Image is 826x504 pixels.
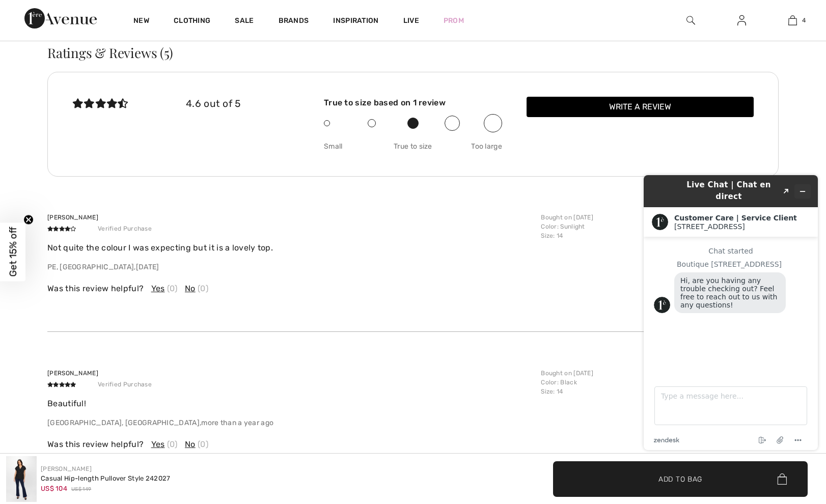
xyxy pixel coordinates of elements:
div: Casual Hip-length Pullover Style 242027 [41,473,171,484]
a: New [133,16,149,27]
img: search the website [686,14,695,26]
span: Small [324,141,383,152]
span: 4 [802,16,806,25]
span: Yes [151,283,165,295]
span: Add to Bag [658,473,702,484]
a: Sale [235,16,254,27]
p: : Sunlight [541,222,773,231]
span: US$ 149 [71,486,91,493]
p: Bought on [DATE] [541,213,773,222]
div: True to size based on 1 review [324,97,502,109]
div: 4.6 out of 5 [186,97,299,111]
span: Was this review helpful? [47,438,144,451]
img: My Info [737,14,746,26]
span: [DATE] [136,263,159,271]
p: : 14 [541,231,773,240]
iframe: Find more information here [636,167,826,458]
span: Too large [443,141,502,152]
p: , [47,262,535,272]
span: [PERSON_NAME] [47,370,98,377]
span: (0) [167,438,178,451]
span: [GEOGRAPHIC_DATA], [GEOGRAPHIC_DATA] [47,418,200,427]
span: (0) [198,283,208,295]
span: Was this review helpful? [47,283,144,295]
span: No [185,438,196,451]
button: Add to Bag [553,461,808,497]
p: : 14 [541,387,773,396]
span: Size [541,388,553,395]
img: Bag.svg [777,473,787,485]
p: : Black [541,378,773,387]
span: (0) [167,283,178,295]
span: US$ 104 [41,485,67,492]
span: [PERSON_NAME] [47,214,98,221]
h3: Ratings & Reviews (5) [47,46,779,60]
a: [PERSON_NAME] [41,465,92,472]
p: Not quite the colour I was expecting but it is a lovely top. [47,242,535,254]
a: Brands [279,16,309,27]
span: Size [541,232,553,239]
span: Verified Purchase [88,378,162,390]
span: True to size [383,141,443,152]
p: Beautiful! [47,398,535,410]
a: Sign In [729,14,754,27]
span: more than a year ago [201,418,273,427]
a: Live [403,15,419,26]
a: Prom [444,15,464,26]
span: Yes [151,438,165,451]
span: Verified Purchase [88,222,162,235]
img: Casual Hip-Length Pullover Style 242027 [6,456,37,502]
span: Chat [24,7,45,16]
span: Inspiration [333,16,378,27]
span: Color [541,223,557,230]
span: No [185,283,196,295]
a: 4 [767,14,817,26]
span: PE, [GEOGRAPHIC_DATA] [47,263,134,271]
p: Bought on [DATE] [541,369,773,378]
p: , [47,417,535,428]
img: My Bag [788,14,797,26]
a: Clothing [174,16,210,27]
span: Color [541,379,557,386]
img: 1ère Avenue [24,8,97,29]
button: Write a review [527,97,754,117]
span: (0) [198,438,208,451]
